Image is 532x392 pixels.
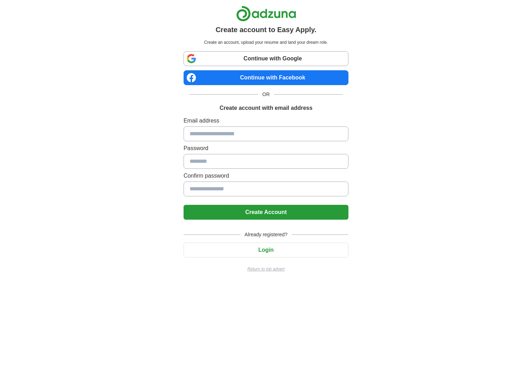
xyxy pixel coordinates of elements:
[185,39,347,46] p: Create an account, upload your resume and land your dream role.
[258,91,274,98] span: OR
[240,231,292,238] span: Already registered?
[184,243,348,257] button: Login
[216,24,317,35] h1: Create account to Easy Apply.
[184,266,348,272] a: Return to job advert
[184,205,348,220] button: Create Account
[184,172,348,180] label: Confirm password
[184,117,348,125] label: Email address
[184,70,348,85] a: Continue with Facebook
[236,6,296,22] img: Adzuna logo
[220,104,312,112] h1: Create account with email address
[184,247,348,253] a: Login
[184,51,348,66] a: Continue with Google
[184,144,348,153] label: Password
